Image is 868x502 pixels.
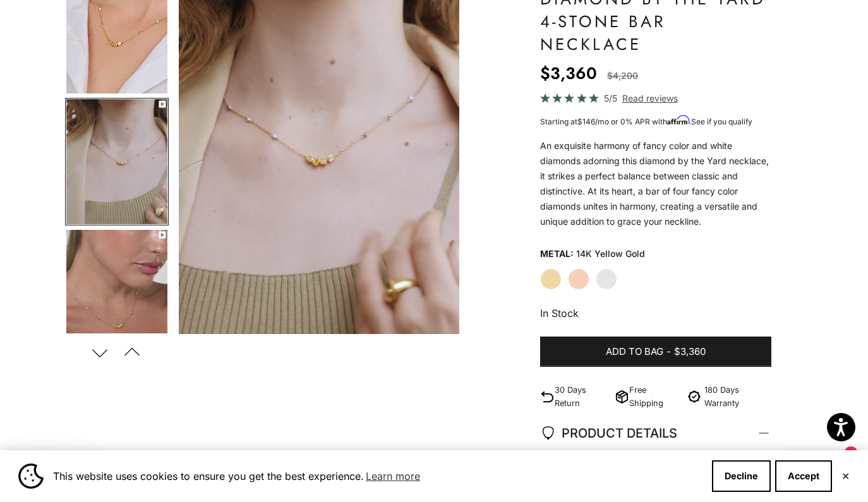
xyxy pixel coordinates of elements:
[53,467,702,486] span: This website uses cookies to ensure you get the best experience.
[540,422,677,444] span: PRODUCT DETAILS
[629,383,679,410] p: Free Shipping
[540,337,771,367] button: Add to bag-$3,360
[622,91,678,105] span: Read reviews
[18,463,44,489] img: Cookie banner
[667,116,689,125] span: Affirm
[65,98,169,225] button: Go to item 5
[577,117,595,126] span: $146
[66,230,167,355] img: #YellowGold #RoseGold #WhiteGold
[704,383,771,410] p: 180 Days Warranty
[576,244,645,263] variant-option-value: 14K Yellow Gold
[604,91,617,105] span: 5/5
[65,229,169,356] button: Go to item 6
[555,383,610,410] p: 30 Days Return
[841,472,850,480] button: Close
[606,344,663,360] span: Add to bag
[607,68,638,83] compare-at-price: $4,200
[691,117,752,126] a: See if you qualify - Learn more about Affirm Financing (opens in modal)
[66,99,167,224] img: #YellowGold #RoseGold #WhiteGold
[540,61,597,86] sale-price: $3,360
[540,91,771,105] a: 5/5 Read reviews
[712,460,771,492] button: Decline
[540,410,771,457] summary: PRODUCT DETAILS
[540,244,574,263] legend: Metal:
[775,460,832,492] button: Accept
[540,138,771,229] div: An exquisite harmony of fancy color and white diamonds adorning this diamond by the Yard necklace...
[674,344,706,360] span: $3,360
[540,117,752,126] span: Starting at /mo or 0% APR with .
[364,467,422,486] a: Learn more
[540,305,771,321] p: In Stock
